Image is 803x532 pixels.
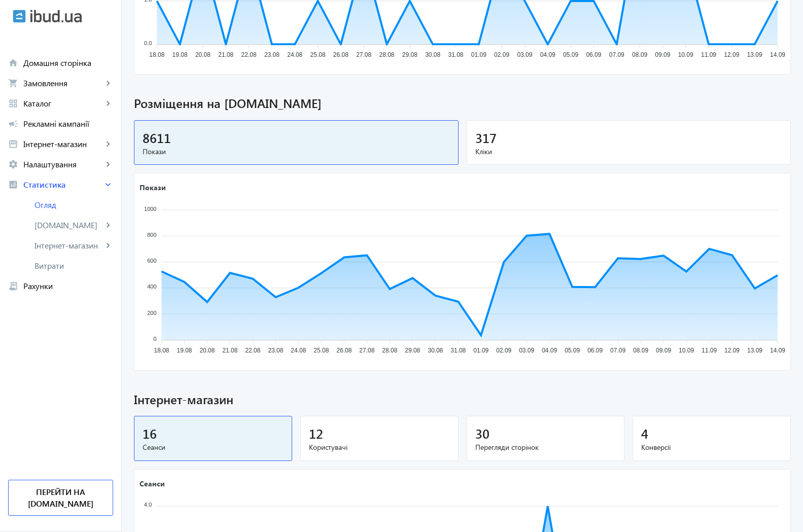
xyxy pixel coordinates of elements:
[172,51,188,58] tspan: 19.08
[702,347,717,354] tspan: 11.09
[23,180,103,190] span: Статистика
[153,336,156,342] tspan: 0
[563,51,578,58] tspan: 05.09
[13,10,26,23] img: ibud.svg
[641,442,782,452] span: Конверсії
[143,129,171,146] span: 8611
[222,347,237,354] tspan: 21.08
[30,10,82,23] img: ibud_text.svg
[565,347,580,354] tspan: 05.09
[23,159,103,169] span: Налаштування
[139,183,166,192] text: Покази
[8,281,18,291] mat-icon: receipt_long
[494,51,509,58] tspan: 02.09
[475,129,497,146] span: 317
[450,347,466,354] tspan: 31.08
[770,51,785,58] tspan: 14.09
[245,347,260,354] tspan: 22.08
[519,347,534,354] tspan: 03.09
[103,98,113,109] mat-icon: keyboard_arrow_right
[23,58,113,68] span: Домашня сторінка
[724,347,740,354] tspan: 12.09
[147,232,156,238] tspan: 800
[517,51,532,58] tspan: 03.09
[336,347,352,354] tspan: 26.08
[23,281,113,291] span: Рахунки
[333,51,348,58] tspan: 26.08
[177,347,192,354] tspan: 19.08
[405,347,420,354] tspan: 29.08
[310,51,326,58] tspan: 25.08
[356,51,371,58] tspan: 27.08
[471,51,486,58] tspan: 01.09
[241,51,257,58] tspan: 22.08
[291,347,306,354] tspan: 24.08
[656,347,671,354] tspan: 09.09
[359,347,374,354] tspan: 27.08
[8,119,18,129] mat-icon: campaign
[264,51,280,58] tspan: 23.08
[679,347,694,354] tspan: 10.09
[34,220,103,230] span: [DOMAIN_NAME]
[143,425,157,442] span: 16
[103,240,113,251] mat-icon: keyboard_arrow_right
[540,51,555,58] tspan: 04.09
[103,78,113,88] mat-icon: keyboard_arrow_right
[8,159,18,169] mat-icon: settings
[678,51,693,58] tspan: 10.09
[382,347,397,354] tspan: 28.08
[143,442,284,452] span: Сеанси
[34,261,113,271] span: Витрати
[195,51,211,58] tspan: 20.08
[309,442,450,452] span: Користувачі
[747,51,762,58] tspan: 13.09
[8,78,18,88] mat-icon: shopping_cart
[147,258,156,264] tspan: 600
[149,51,164,58] tspan: 18.08
[8,480,113,516] a: Перейти на [DOMAIN_NAME]
[309,425,323,442] span: 12
[496,347,511,354] tspan: 02.09
[34,200,113,210] span: Огляд
[770,347,785,354] tspan: 14.09
[475,442,616,452] span: Перегляди сторінок
[8,58,18,68] mat-icon: home
[448,51,463,58] tspan: 31.08
[287,51,302,58] tspan: 24.08
[641,425,648,442] span: 4
[701,51,716,58] tspan: 11.09
[747,347,762,354] tspan: 13.09
[23,78,103,88] span: Замовлення
[586,51,601,58] tspan: 06.09
[103,139,113,149] mat-icon: keyboard_arrow_right
[632,51,647,58] tspan: 08.09
[475,425,490,442] span: 30
[144,502,152,508] tspan: 4.0
[134,391,791,408] span: Інтернет-магазин
[23,98,103,109] span: Каталог
[23,119,113,129] span: Рекламні кампанії
[610,347,625,354] tspan: 07.09
[134,95,791,112] span: Розміщення на [DOMAIN_NAME]
[34,240,103,251] span: Інтернет-магазин
[103,220,113,230] mat-icon: keyboard_arrow_right
[425,51,440,58] tspan: 30.08
[724,51,739,58] tspan: 12.09
[609,51,624,58] tspan: 07.09
[23,139,103,149] span: Інтернет-магазин
[313,347,329,354] tspan: 25.08
[154,347,169,354] tspan: 18.08
[147,284,156,290] tspan: 400
[144,206,156,212] tspan: 1000
[655,51,670,58] tspan: 09.09
[542,347,557,354] tspan: 04.09
[147,310,156,316] tspan: 200
[143,147,450,157] span: Покази
[402,51,417,58] tspan: 29.08
[633,347,648,354] tspan: 08.09
[218,51,233,58] tspan: 21.08
[103,180,113,190] mat-icon: keyboard_arrow_right
[428,347,443,354] tspan: 30.08
[103,159,113,169] mat-icon: keyboard_arrow_right
[8,98,18,109] mat-icon: grid_view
